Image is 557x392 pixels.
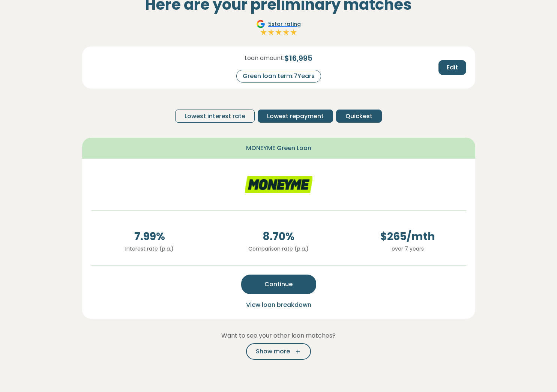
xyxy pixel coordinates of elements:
button: View loan breakdown [244,300,314,310]
span: MONEYME Green Loan [246,144,311,153]
img: Full star [267,29,275,36]
p: Interest rate (p.a.) [91,245,208,253]
p: over 7 years [349,245,466,253]
span: Lowest repayment [267,112,324,121]
p: Want to see your other loan matches? [82,331,475,341]
button: Lowest interest rate [175,110,255,123]
span: Quickest [345,112,372,121]
div: Green loan term: 7 Years [236,70,321,83]
span: Show more [256,347,290,356]
img: Full star [282,29,290,36]
span: View loan breakdown [246,300,311,309]
img: moneyme logo [245,168,312,201]
span: $ 265 /mth [349,229,466,245]
img: Full star [275,29,282,36]
span: $ 16,995 [284,53,312,64]
img: Full star [290,29,297,36]
button: Lowest repayment [258,110,333,123]
span: 7.99 % [91,229,208,245]
p: Comparison rate (p.a.) [220,245,337,253]
button: Show more [246,343,311,360]
a: Google5star ratingFull starFull starFull starFull starFull star [255,20,302,38]
span: Lowest interest rate [185,112,245,121]
span: Continue [264,280,293,289]
button: Continue [241,275,316,294]
span: 8.70 % [220,229,337,245]
img: Full star [260,29,267,36]
img: Google [256,20,265,29]
span: Loan amount: [245,54,284,63]
button: Edit [438,60,466,75]
button: Quickest [336,110,382,123]
span: Edit [447,63,458,72]
span: 5 star rating [268,20,301,28]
